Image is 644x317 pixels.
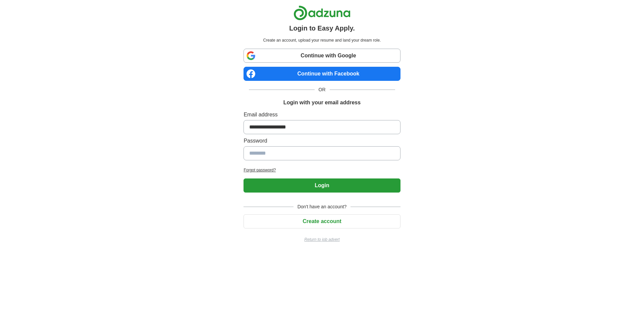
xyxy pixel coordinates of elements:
[244,67,400,81] a: Continue with Facebook
[244,218,400,224] a: Create account
[244,167,400,173] a: Forgot password?
[283,99,361,107] h1: Login with your email address
[293,203,351,210] span: Don't have an account?
[244,236,400,243] a: Return to job advert
[245,37,399,43] p: Create an account, upload your resume and land your dream role.
[244,137,400,145] label: Password
[289,23,355,33] h1: Login to Easy Apply.
[244,178,400,193] button: Login
[244,111,400,119] label: Email address
[244,214,400,228] button: Create account
[244,49,400,63] a: Continue with Google
[293,5,351,20] img: Adzuna logo
[315,86,330,93] span: OR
